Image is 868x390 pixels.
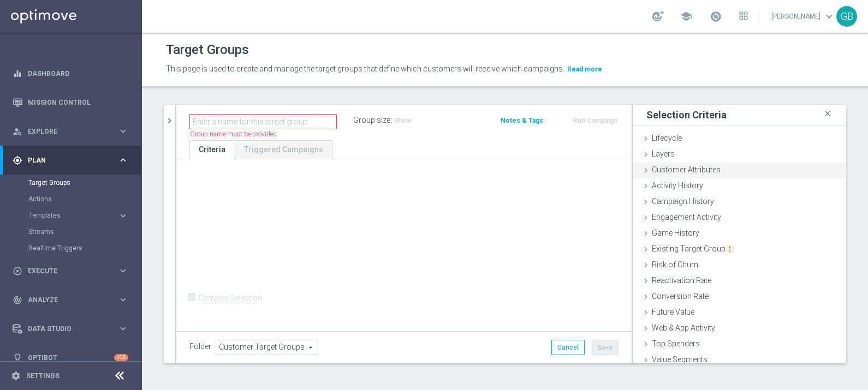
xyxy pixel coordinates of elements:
[12,127,129,136] button: person_search Explore keyboard_arrow_right
[28,227,114,236] a: Streams
[13,88,128,117] div: Mission Control
[551,340,585,355] button: Cancel
[652,292,709,301] span: Conversion Rate
[652,181,703,190] span: Activity History
[28,88,128,117] a: Mission Control
[189,114,337,129] input: Enter a name for this target group
[28,191,141,207] div: Actions
[13,353,22,363] i: lightbulb
[652,197,714,206] span: Campaign History
[118,155,128,165] i: keyboard_arrow_right
[13,155,118,165] div: Plan
[646,109,727,121] h3: Selection Criteria
[652,134,682,142] span: Lifecycle
[12,267,129,275] button: play_circle_outline Execute keyboard_arrow_right
[652,213,721,221] span: Engagement Activity
[13,266,22,276] i: play_circle_outline
[13,324,118,334] div: Data Studio
[28,207,141,224] div: Templates
[164,116,175,126] i: chevron_right
[28,59,128,88] a: Dashboard
[566,63,603,75] button: Read more
[189,140,235,159] a: Criteria
[189,342,211,351] label: Folder
[29,212,107,219] span: Templates
[118,323,128,334] i: keyboard_arrow_right
[500,115,544,127] button: Notes & Tags
[164,105,175,137] button: chevron_right
[118,211,128,221] i: keyboard_arrow_right
[114,354,128,361] div: +10
[28,178,114,187] a: Target Groups
[28,195,114,203] a: Actions
[28,175,141,191] div: Target Groups
[652,308,694,316] span: Future Value
[190,130,277,139] label: Group name must be provided
[13,266,118,276] div: Execute
[12,353,129,362] button: lightbulb Optibot +10
[118,295,128,305] i: keyboard_arrow_right
[235,140,332,159] a: Triggered Campaigns
[13,155,22,165] i: gps_fixed
[680,10,692,22] span: school
[652,323,715,332] span: Web & App Activity
[13,295,118,305] div: Analyze
[652,276,711,285] span: Reactivation Rate
[28,240,141,256] div: Realtime Triggers
[12,296,129,304] button: track_changes Analyze keyboard_arrow_right
[28,211,129,220] button: Templates keyboard_arrow_right
[770,8,836,25] a: [PERSON_NAME]keyboard_arrow_down
[29,212,118,219] div: Templates
[11,371,21,381] i: settings
[13,69,22,79] i: equalizer
[652,339,700,348] span: Top Spenders
[26,373,60,379] a: Settings
[13,127,22,136] i: person_search
[28,128,118,135] span: Explore
[28,157,118,164] span: Plan
[13,295,22,305] i: track_changes
[12,156,129,165] button: gps_fixed Plan keyboard_arrow_right
[823,10,835,22] span: keyboard_arrow_down
[198,293,262,303] label: Complex Selection
[118,266,128,276] i: keyboard_arrow_right
[12,325,129,333] button: Data Studio keyboard_arrow_right
[652,149,675,158] span: Layers
[118,126,128,136] i: keyboard_arrow_right
[652,260,698,269] span: Risk of Churn
[12,69,129,78] button: equalizer Dashboard
[13,59,128,88] div: Dashboard
[28,343,114,372] a: Optibot
[353,116,390,125] label: Group size
[390,116,392,125] label: :
[13,343,128,372] div: Optibot
[592,340,619,355] button: Save
[166,42,249,58] h1: Target Groups
[652,355,708,364] span: Value Segments
[12,98,129,107] button: Mission Control
[13,127,118,136] div: Explore
[822,106,833,121] i: close
[28,244,114,253] a: Realtime Triggers
[652,229,699,237] span: Game History
[836,6,857,27] div: GB
[28,268,118,274] span: Execute
[28,326,118,332] span: Data Studio
[28,224,141,240] div: Streams
[652,165,721,174] span: Customer Attributes
[652,244,734,253] span: Existing Target Group
[28,297,118,303] span: Analyze
[166,64,564,73] span: This page is used to create and manage the target groups that define which customers will receive...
